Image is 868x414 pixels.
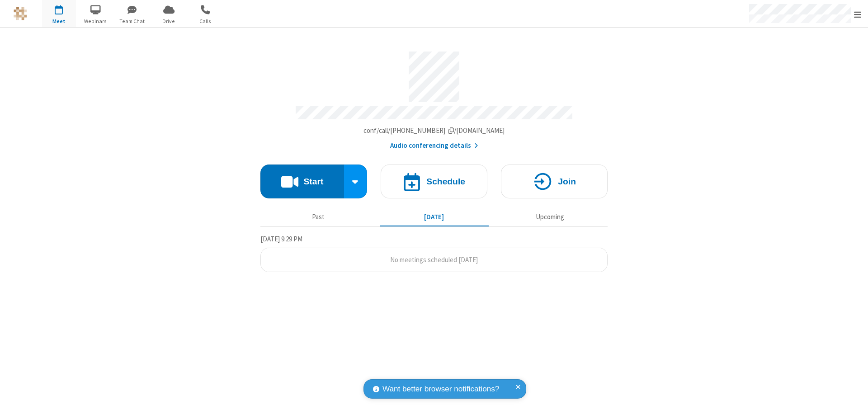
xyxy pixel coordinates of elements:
[382,383,499,395] span: Want better browser notifications?
[260,45,608,151] section: Account details
[264,208,373,226] button: Past
[381,165,487,198] button: Schedule
[79,17,113,25] span: Webinars
[260,235,302,243] span: [DATE] 9:29 PM
[380,208,489,226] button: [DATE]
[501,165,608,198] button: Join
[42,17,76,25] span: Meet
[260,165,344,198] button: Start
[390,255,478,264] span: No meetings scheduled [DATE]
[390,141,478,151] button: Audio conferencing details
[115,17,149,25] span: Team Chat
[344,165,368,198] div: Start conference options
[495,208,604,226] button: Upcoming
[260,234,608,273] section: Today's Meetings
[152,17,186,25] span: Drive
[558,177,576,186] h4: Join
[303,177,323,186] h4: Start
[14,7,27,20] img: QA Selenium DO NOT DELETE OR CHANGE
[426,177,465,186] h4: Schedule
[189,17,222,25] span: Calls
[363,126,505,136] button: Copy my meeting room linkCopy my meeting room link
[363,126,505,135] span: Copy my meeting room link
